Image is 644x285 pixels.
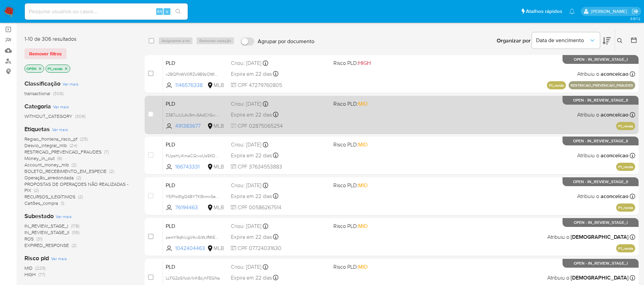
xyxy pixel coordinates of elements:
[171,7,185,16] button: search-icon
[166,8,168,15] span: s
[569,8,575,14] a: Notificações
[630,16,641,21] span: 3.157.2
[632,8,639,15] a: Sair
[157,8,162,15] span: Alt
[591,8,629,15] p: weverton.gomes@mercadopago.com.br
[526,8,562,15] span: Atalhos rápidos
[25,7,188,16] input: Pesquise usuários ou casos...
